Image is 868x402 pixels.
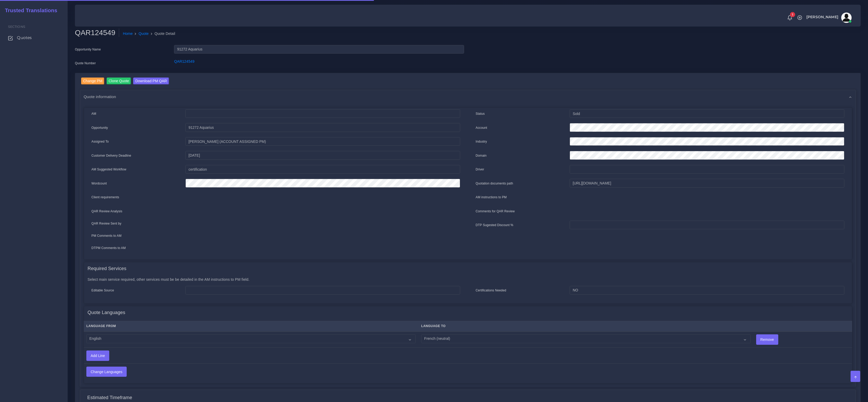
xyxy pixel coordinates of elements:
a: 1 [785,15,794,21]
a: Quotes [4,32,64,43]
label: Account [476,125,487,130]
input: Download PM QAR [133,78,169,85]
input: Add Line [87,351,109,361]
label: Customer Delivery Deadline [92,153,131,158]
th: Language To [419,321,753,331]
p: Select main service required, other services must be be detailed in the AM instructions to PM field. [88,277,848,282]
h2: Trusted Translations [1,7,57,14]
label: Driver [476,167,484,172]
label: Industry [476,139,487,144]
label: Status [476,111,485,116]
input: Change Languages [87,367,126,377]
span: Sections [8,25,25,29]
input: pm [185,137,460,146]
a: Quote [139,31,149,36]
label: Editable Source [92,288,114,293]
input: Remove [756,335,778,344]
label: Certifications Needed [476,288,506,293]
input: Change PM [81,78,105,85]
h2: QAR124549 [75,28,119,37]
span: Quote information [84,94,116,100]
label: AM [92,111,96,116]
a: Trusted Translations [1,6,57,15]
h4: Required Services [88,266,126,272]
span: Quotes [17,35,32,41]
a: [PERSON_NAME]avatar [804,12,853,23]
span: 1 [790,12,795,17]
label: Domain [476,153,487,158]
label: AM instructions to PM [476,195,507,200]
div: Quote information [80,90,856,103]
label: QAR Review Analysis [92,209,123,214]
h4: Estimated Timeframe [87,395,132,401]
img: avatar [841,12,852,23]
label: QAR Review Sent by [92,221,121,226]
label: Opportunity [92,125,108,130]
label: Quotation documents path [476,181,513,186]
input: Clone Quote [107,78,131,85]
th: Language From [84,321,419,331]
label: DTPM Comments to AM [92,246,126,250]
label: DTP Sugested Discount % [476,223,513,227]
h4: Quote Languages [88,310,125,316]
label: Assigned To [92,139,109,144]
label: Client requirements [92,195,119,200]
a: QAR124549 [174,59,194,63]
label: Opportunity Name [75,47,101,52]
label: AM Suggested Workflow [92,167,126,172]
a: Home [123,31,133,36]
label: Comments for QAR Review [476,209,515,214]
label: PM Comments to AM [92,233,122,238]
label: Wordcount [92,181,107,186]
label: Quote Number [75,61,96,66]
span: [PERSON_NAME] [806,15,838,19]
li: Quote Detail [149,31,175,36]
